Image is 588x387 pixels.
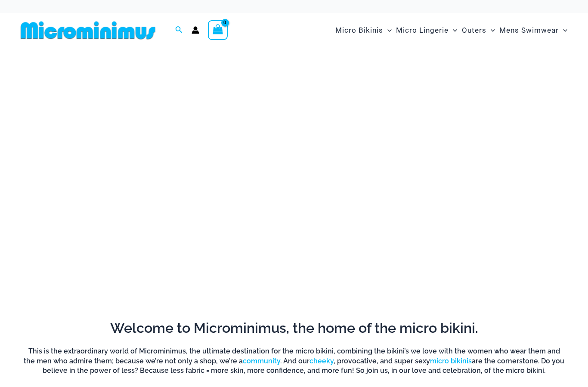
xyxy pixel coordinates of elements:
nav: Site Navigation [332,16,571,45]
a: Mens SwimwearMenu ToggleMenu Toggle [497,17,569,43]
span: Micro Bikinis [335,19,383,41]
span: Outers [462,19,486,41]
h6: This is the extraordinary world of Microminimus, the ultimate destination for the micro bikini, c... [24,347,564,375]
a: cheeky [309,357,334,365]
span: Menu Toggle [559,19,567,41]
a: View Shopping Cart, empty [208,20,228,40]
span: Menu Toggle [449,19,457,41]
span: Micro Lingerie [396,19,449,41]
a: community [243,357,280,365]
h2: Welcome to Microminimus, the home of the micro bikini. [24,319,564,337]
img: MM SHOP LOGO FLAT [17,21,159,40]
span: Menu Toggle [383,19,392,41]
a: Search icon link [175,25,183,36]
a: OutersMenu ToggleMenu Toggle [460,17,497,43]
span: Menu Toggle [486,19,495,41]
a: Micro BikinisMenu ToggleMenu Toggle [333,17,394,43]
a: Micro LingerieMenu ToggleMenu Toggle [394,17,459,43]
a: micro bikinis [430,357,472,365]
span: Mens Swimwear [499,19,559,41]
a: Account icon link [192,26,199,34]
